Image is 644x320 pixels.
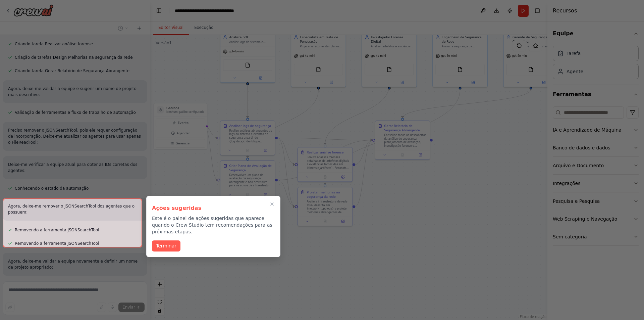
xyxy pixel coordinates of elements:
button: Ocultar barra lateral esquerda [154,6,164,15]
button: Passo a passo completo [268,200,276,208]
font: Ações sugeridas [152,205,201,211]
button: Terminar [152,240,180,252]
font: Este é o painel de ações sugeridas que aparece quando o Crew Studio tem recomendações para as pró... [152,216,272,234]
font: Terminar [156,243,176,248]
